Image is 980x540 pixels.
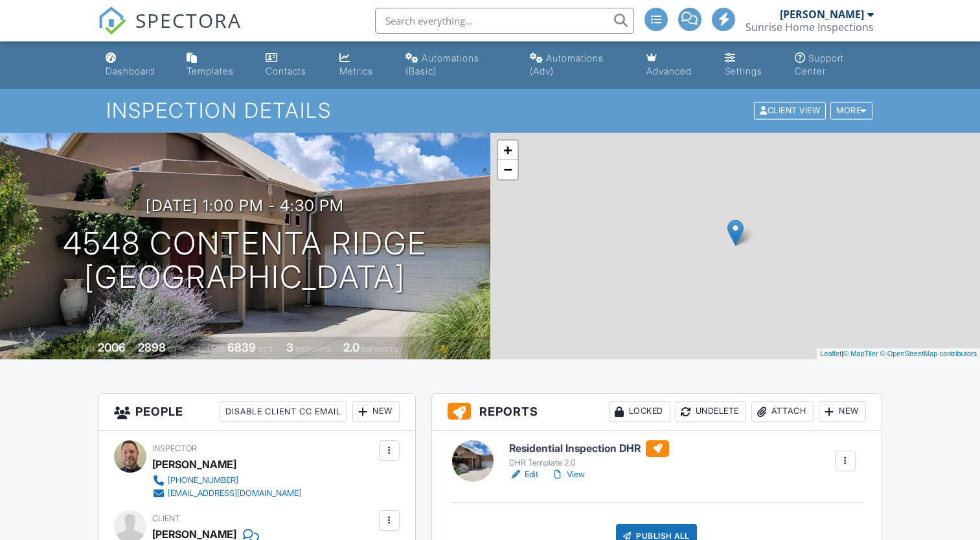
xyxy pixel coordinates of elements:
[152,444,197,453] span: Inspector
[509,458,669,468] div: DHR Template 2.0
[720,47,779,84] a: Settings
[100,47,171,84] a: Dashboard
[98,17,242,45] a: SPECTORA
[509,440,669,469] a: Residential Inspection DHR DHR Template 2.0
[817,348,980,359] div: |
[790,47,880,84] a: Support Center
[361,344,398,354] span: bathrooms
[152,474,301,487] a: [PHONE_NUMBER]
[152,487,301,500] a: [EMAIL_ADDRESS][DOMAIN_NAME]
[819,401,866,422] div: New
[751,401,814,422] div: Attach
[286,341,293,354] div: 3
[530,52,604,76] div: Automations (Adv)
[168,475,238,486] div: [PHONE_NUMBER]
[780,8,864,21] div: [PERSON_NAME]
[405,52,479,76] div: Automations (Basic)
[375,8,634,34] input: Search everything...
[753,105,829,115] a: Client View
[551,468,585,481] a: View
[498,141,518,160] a: Zoom in
[106,65,155,76] div: Dashboard
[843,350,878,357] a: © MapTiler
[63,227,427,295] h1: 4548 Contenta Ridge [GEOGRAPHIC_DATA]
[295,344,331,354] span: bedrooms
[168,344,186,354] span: sq. ft.
[646,65,692,76] div: Advanced
[400,47,514,84] a: Automations (Basic)
[138,341,166,354] div: 2898
[676,401,746,422] div: Undelete
[146,197,344,214] h3: [DATE] 1:00 pm - 4:30 pm
[152,455,236,474] div: [PERSON_NAME]
[432,394,882,431] h3: Reports
[352,401,400,422] div: New
[181,47,250,84] a: Templates
[343,341,359,354] div: 2.0
[106,99,874,122] h1: Inspection Details
[754,102,826,120] div: Client View
[98,6,126,35] img: The Best Home Inspection Software - Spectora
[830,102,872,120] div: More
[609,401,670,422] div: Locked
[525,47,632,84] a: Automations (Advanced)
[509,468,538,481] a: Edit
[498,160,518,179] a: Zoom out
[98,341,126,354] div: 2006
[258,344,274,354] span: sq.ft.
[880,350,977,357] a: © OpenStreetMap contributors
[260,47,324,84] a: Contacts
[220,401,347,422] div: Disable Client CC Email
[198,344,225,354] span: Lot Size
[725,65,762,76] div: Settings
[266,65,306,76] div: Contacts
[509,440,669,457] h6: Residential Inspection DHR
[187,65,234,76] div: Templates
[746,21,874,34] div: Sunrise Home Inspections
[82,344,96,354] span: Built
[152,513,180,523] span: Client
[334,47,390,84] a: Metrics
[641,47,709,84] a: Advanced
[168,488,301,499] div: [EMAIL_ADDRESS][DOMAIN_NAME]
[795,52,844,76] div: Support Center
[135,6,242,34] span: SPECTORA
[820,350,841,357] a: Leaflet
[339,65,373,76] div: Metrics
[98,394,415,431] h3: People
[227,341,256,354] div: 6839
